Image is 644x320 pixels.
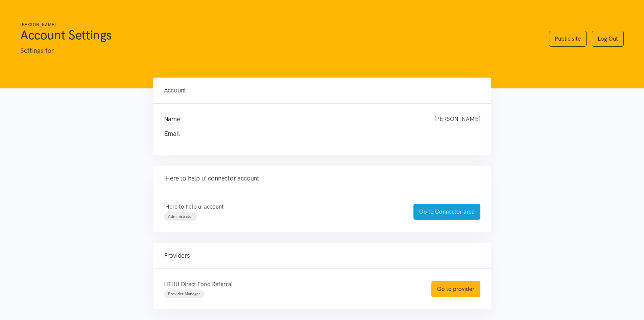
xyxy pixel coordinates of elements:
[164,280,418,289] p: HTHU Direct Food Referral
[164,86,480,95] h4: Account
[164,174,480,183] h4: 'Here to help u' connector account
[592,31,624,47] a: Log Out
[164,114,421,124] h4: Name
[168,292,200,296] span: Provider Manager
[431,281,480,297] a: Go to provider
[164,251,480,260] h4: Providers
[428,114,487,124] div: [PERSON_NAME]
[164,129,467,138] h4: Email
[20,27,535,43] h1: Account Settings
[164,202,400,211] p: 'Here to help u' account
[20,22,535,28] h6: [PERSON_NAME]
[168,214,193,219] span: Administrator
[20,46,535,56] p: Settings for
[549,31,587,47] a: Public site
[413,204,480,220] a: Go to Connector area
